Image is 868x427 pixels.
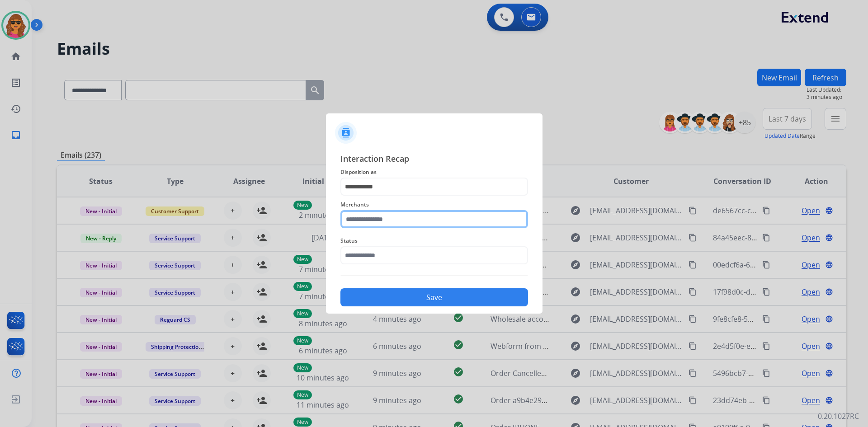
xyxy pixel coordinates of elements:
span: Interaction Recap [340,152,528,167]
span: Disposition as [340,167,528,178]
button: Save [340,288,528,306]
span: Merchants [340,199,528,210]
img: contactIcon [335,122,357,144]
p: 0.20.1027RC [818,411,859,422]
span: Status [340,235,528,246]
